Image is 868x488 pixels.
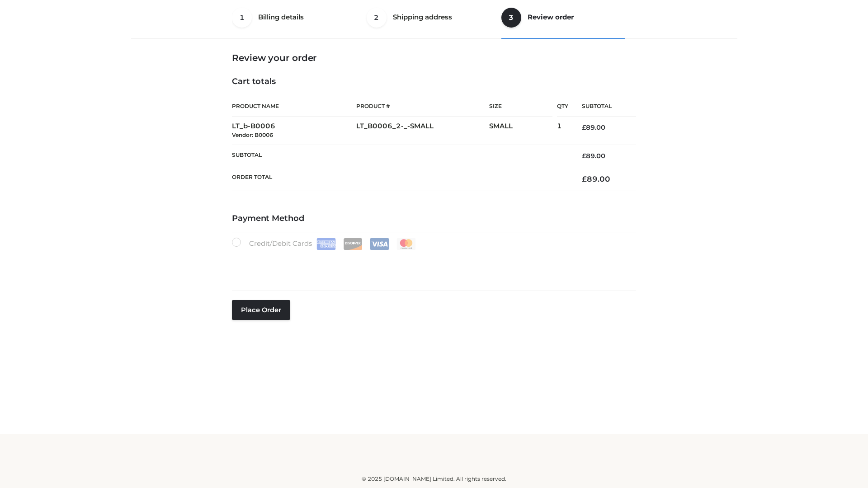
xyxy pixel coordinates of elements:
iframe: Secure payment input frame [230,248,634,281]
img: Discover [343,238,363,250]
h3: Review your order [232,52,636,63]
bdi: 89.00 [582,123,605,131]
small: Vendor: B0006 [232,131,273,138]
bdi: 89.00 [582,152,605,160]
td: LT_b-B0006 [232,117,356,145]
td: LT_B0006_2-_-SMALL [356,117,489,145]
th: Size [489,96,552,117]
td: 1 [557,117,568,145]
img: Visa [370,238,389,250]
th: Product Name [232,96,356,117]
span: £ [582,174,587,183]
label: Credit/Debit Cards [232,238,417,250]
td: SMALL [489,117,557,145]
h4: Cart totals [232,77,636,87]
th: Subtotal [568,96,636,117]
div: © 2025 [DOMAIN_NAME] Limited. All rights reserved. [134,474,734,483]
bdi: 89.00 [582,174,610,183]
th: Order Total [232,167,568,191]
th: Product # [356,96,489,117]
th: Qty [557,96,568,117]
th: Subtotal [232,145,568,167]
button: Place order [232,300,290,320]
img: Amex [316,238,336,250]
span: £ [582,152,586,160]
span: £ [582,123,586,131]
img: Mastercard [396,238,416,250]
h4: Payment Method [232,214,636,224]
